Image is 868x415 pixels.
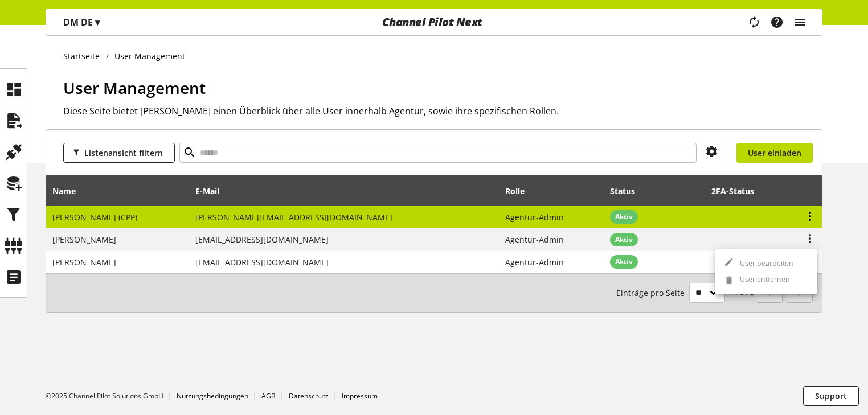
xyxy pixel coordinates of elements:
[616,283,754,303] small: 1-3 / 3
[177,391,248,401] a: Nutzungsbedingungen
[195,185,231,197] div: E-Mail
[803,386,859,406] button: Support
[342,391,378,401] a: Impressum
[505,212,564,223] span: Agentur-Admin
[748,147,801,159] span: User einladen
[52,257,116,268] span: [PERSON_NAME]
[505,185,536,197] div: Rolle
[46,391,177,401] li: ©2025 Channel Pilot Solutions GmbH
[52,234,116,245] span: [PERSON_NAME]
[735,258,793,268] span: User bearbeiten
[195,234,329,245] span: [EMAIL_ADDRESS][DOMAIN_NAME]
[289,391,329,401] a: Datenschutz
[52,212,137,223] span: [PERSON_NAME] (CPP)
[615,212,633,222] span: Aktiv
[63,15,100,29] p: DM DE
[615,235,633,245] span: Aktiv
[95,16,100,28] span: ▾
[711,179,780,202] div: 2FA-Status
[63,104,822,118] h2: Diese Seite bietet [PERSON_NAME] einen Überblick über alle User innerhalb Agentur, sowie ihre spe...
[615,257,633,267] span: Aktiv
[52,185,87,197] div: Name
[84,147,163,159] span: Listenansicht filtern
[63,50,106,62] a: Startseite
[63,77,206,98] span: User Management
[616,287,689,299] span: Einträge pro Seite
[261,391,276,401] a: AGB
[815,390,847,402] span: Support
[505,234,564,245] span: Agentur-Admin
[195,212,392,223] span: [PERSON_NAME][EMAIL_ADDRESS][DOMAIN_NAME]
[735,274,790,287] span: User entfernen
[46,9,822,36] nav: main navigation
[505,257,564,268] span: Agentur-Admin
[195,257,329,268] span: [EMAIL_ADDRESS][DOMAIN_NAME]
[736,143,813,163] a: User einladen
[610,185,646,197] div: Status
[63,143,175,163] button: Listenansicht filtern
